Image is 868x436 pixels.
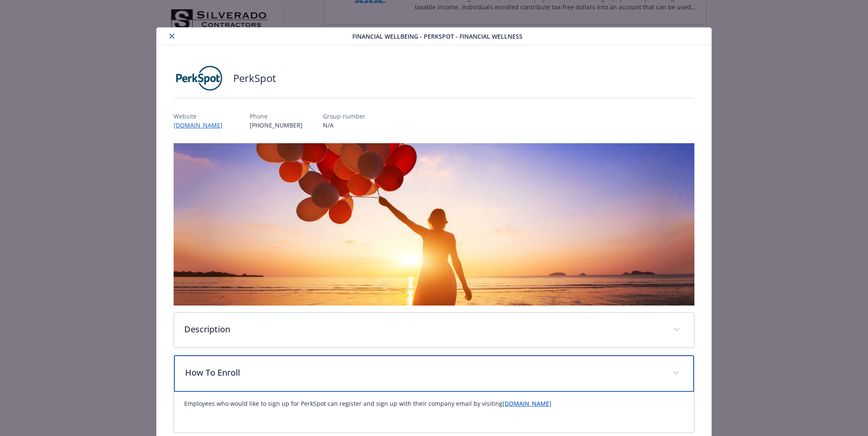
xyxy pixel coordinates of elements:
[503,399,551,408] a: [DOMAIN_NAME]
[233,71,276,85] h2: PerkSpot
[174,355,694,392] div: How To Enroll
[323,112,365,121] p: Group number
[174,392,694,433] div: How To Enroll
[185,366,662,379] p: How To Enroll
[174,143,694,306] img: banner
[174,121,229,129] a: [DOMAIN_NAME]
[250,121,303,130] p: [PHONE_NUMBER]
[323,121,365,130] p: N/A
[352,32,523,41] span: Financial Wellbeing - PerkSpot - Financial Wellness
[250,112,303,121] p: Phone
[174,65,225,91] img: PerkSpot
[184,399,684,409] p: Employees who would like to sign up for PerkSpot can register and sign up with their company emai...
[167,31,177,41] button: close
[174,112,229,121] p: Website
[184,323,663,336] p: Description
[174,313,694,348] div: Description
